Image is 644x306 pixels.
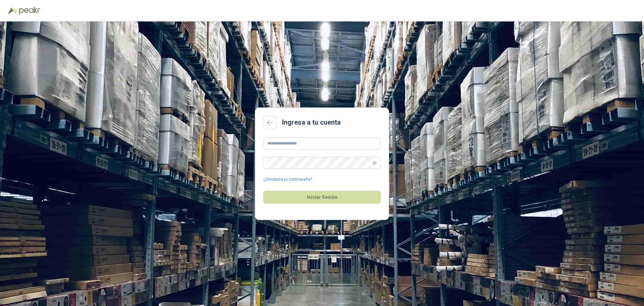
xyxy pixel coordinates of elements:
img: Peakr [19,7,40,15]
span: eye-invisible [373,161,377,165]
h2: Ingresa a tu cuenta [282,117,341,128]
button: Iniciar Sesión [263,191,381,204]
a: ¿Olvidaste tu contraseña? [263,176,312,183]
img: Logo [8,7,17,14]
